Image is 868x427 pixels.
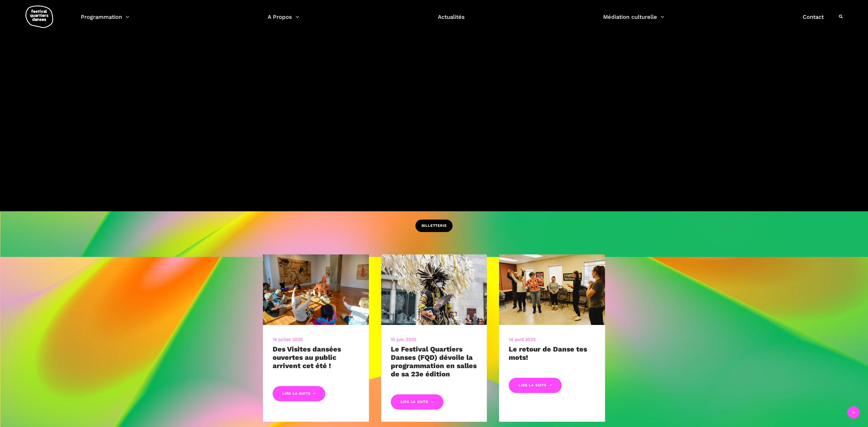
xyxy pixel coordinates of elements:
a: A Propos [268,12,299,28]
a: Des Visites dansées ouvertes au public arrivent cet été ! [273,345,341,370]
a: Lire la suite [509,378,561,393]
img: CARI, 8 mars 2023-209 [499,254,605,325]
a: 14 avril 2025 [509,337,535,342]
a: 10 juin 2025 [391,337,416,342]
span: BILLETTERIE [422,223,447,229]
a: BILLETTERIE [415,220,453,232]
a: Le retour de Danse tes mots! [509,345,587,361]
a: Actualités [438,12,465,28]
img: logo-fqd-med [25,6,53,28]
img: R Barbara Diabo 11 crédit Romain Lorraine (30) [381,254,487,325]
a: Lire la suite [273,386,325,401]
a: Contact [803,12,824,28]
a: Programmation [81,12,129,28]
a: Le Festival Quartiers Danses (FQD) dévoile la programmation en salles de sa 23e édition [391,345,477,378]
a: Médiation culturelle [603,12,664,28]
a: Lire la suite [391,394,443,410]
a: 14 juillet 2025 [273,337,303,342]
img: 20240905-9595 [263,254,369,325]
